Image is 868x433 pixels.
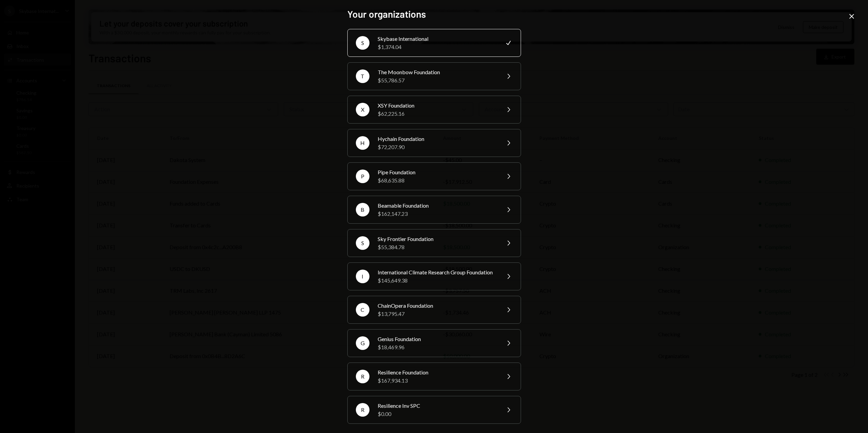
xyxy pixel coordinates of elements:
[378,68,496,76] div: The Moonbow Foundation
[356,36,369,50] div: S
[347,296,521,324] button: CChainOpera Foundation$13,795.47
[356,403,369,417] div: R
[378,168,496,176] div: Pipe Foundation
[356,136,369,150] div: H
[378,302,496,310] div: ChainOpera Foundation
[356,69,369,83] div: T
[378,402,496,410] div: Resilience Inv SPC
[347,29,521,57] button: SSkybase International$1,374.04
[356,336,369,350] div: G
[378,76,496,84] div: $55,786.57
[347,96,521,124] button: XXSY Foundation$62,225.16
[347,363,521,390] button: RResilience Foundation$167,934.13
[347,329,521,357] button: GGenius Foundation$18,469.96
[347,129,521,157] button: HHychain Foundation$72,207.90
[378,276,496,285] div: $145,649.38
[378,376,496,385] div: $167,934.13
[378,176,496,185] div: $68,635.88
[347,229,521,257] button: SSky Frontier Foundation$55,384.78
[378,243,496,251] div: $55,384.78
[347,396,521,424] button: RResilience Inv SPC$0.00
[347,62,521,90] button: TThe Moonbow Foundation$55,786.57
[378,268,496,276] div: International Climate Research Group Foundation
[378,335,496,343] div: Genius Foundation
[378,135,496,143] div: Hychain Foundation
[378,210,496,218] div: $162,147.23
[378,310,496,318] div: $13,795.47
[378,410,496,418] div: $0.00
[347,262,521,290] button: IInternational Climate Research Group Foundation$145,649.38
[378,43,496,51] div: $1,374.04
[378,235,496,243] div: Sky Frontier Foundation
[347,7,521,21] h2: Your organizations
[356,103,369,116] div: X
[378,101,496,110] div: XSY Foundation
[378,110,496,118] div: $62,225.16
[356,370,369,383] div: R
[356,203,369,216] div: B
[356,170,369,183] div: P
[356,303,369,317] div: C
[378,35,496,43] div: Skybase International
[347,196,521,224] button: BBeamable Foundation$162,147.23
[356,236,369,250] div: S
[378,343,496,351] div: $18,469.96
[378,368,496,376] div: Resilience Foundation
[378,202,496,210] div: Beamable Foundation
[356,270,369,283] div: I
[347,162,521,190] button: PPipe Foundation$68,635.88
[378,143,496,151] div: $72,207.90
